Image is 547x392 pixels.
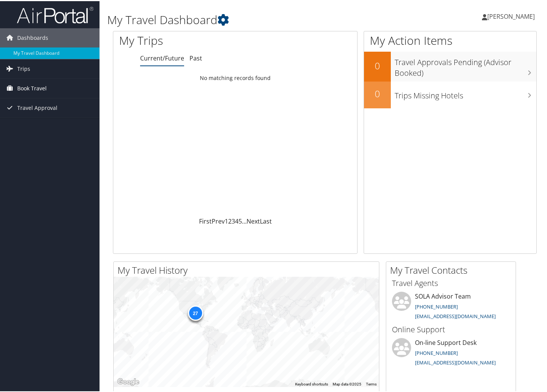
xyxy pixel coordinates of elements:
[364,31,537,47] h1: My Action Items
[17,78,47,97] span: Book Travel
[17,58,30,77] span: Trips
[415,348,458,355] a: [PHONE_NUMBER]
[17,5,93,23] img: airportal-logo.png
[188,304,203,320] div: 27
[392,277,510,287] h3: Travel Agents
[366,381,377,385] a: Terms (opens in new tab)
[364,86,391,99] h2: 0
[392,323,510,334] h3: Online Support
[364,51,537,80] a: 0Travel Approvals Pending (Advisor Booked)
[388,337,514,368] li: On-line Support Desk
[364,58,391,71] h2: 0
[118,263,379,276] h2: My Travel History
[260,216,272,224] a: Last
[364,80,537,107] a: 0Trips Missing Hotels
[116,376,141,386] a: Open this area in Google Maps (opens a new window)
[189,53,202,61] a: Past
[247,216,260,224] a: Next
[395,85,537,100] h3: Trips Missing Hotels
[17,27,48,46] span: Dashboards
[415,358,496,365] a: [EMAIL_ADDRESS][DOMAIN_NAME]
[390,263,516,276] h2: My Travel Contacts
[235,216,238,224] a: 4
[388,291,514,322] li: SOLA Advisor Team
[228,216,232,224] a: 2
[333,381,361,385] span: Map data ©2025
[113,70,357,84] td: No matching records found
[212,216,225,224] a: Prev
[107,11,397,27] h1: My Travel Dashboard
[232,216,235,224] a: 3
[242,216,247,224] span: …
[119,31,250,47] h1: My Trips
[395,52,537,77] h3: Travel Approvals Pending (Advisor Booked)
[415,312,496,318] a: [EMAIL_ADDRESS][DOMAIN_NAME]
[487,11,535,20] span: [PERSON_NAME]
[225,216,228,224] a: 1
[17,97,57,116] span: Travel Approval
[295,381,328,386] button: Keyboard shortcuts
[140,53,184,61] a: Current/Future
[482,4,542,27] a: [PERSON_NAME]
[415,302,458,309] a: [PHONE_NUMBER]
[116,376,141,386] img: Google
[199,216,212,224] a: First
[238,216,242,224] a: 5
